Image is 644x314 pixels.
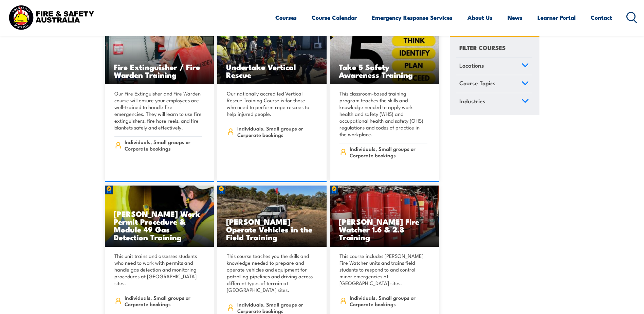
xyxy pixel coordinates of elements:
[456,93,532,111] a: Industries
[459,61,484,70] span: Locations
[237,301,315,314] span: Individuals, Small groups or Corporate bookings
[312,8,357,27] a: Course Calendar
[217,186,327,247] a: [PERSON_NAME] Operate Vehicles in the Field Training
[226,63,318,78] h3: Undertake Vertical Rescue
[226,217,318,241] h3: [PERSON_NAME] Operate Vehicles in the Field Training
[217,186,327,247] img: Santos Operate Vehicles in the Field training (1)
[537,8,576,27] a: Learner Portal
[456,57,532,75] a: Locations
[105,23,214,84] a: Fire Extinguisher / Fire Warden Training
[114,210,205,241] h3: [PERSON_NAME] Work Permit Procedure & Module 49 Gas Detection Training
[508,8,522,27] a: News
[350,294,427,307] span: Individuals, Small groups or Corporate bookings
[339,217,430,241] h3: [PERSON_NAME] Fire Watcher 1.6 & 2.8 Training
[114,252,203,286] p: This unit trains and assesses students who need to work with permits and handle gas detection and...
[237,125,315,138] span: Individuals, Small groups or Corporate bookings
[217,23,327,84] img: Undertake Vertical Rescue (1)
[339,63,430,78] h3: Take 5 Safety Awareness Training
[125,294,202,307] span: Individuals, Small groups or Corporate bookings
[459,79,496,88] span: Course Topics
[217,23,327,84] a: Undertake Vertical Rescue
[350,145,427,158] span: Individuals, Small groups or Corporate bookings
[227,90,315,117] p: Our nationally accredited Vertical Rescue Training Course is for those who need to perform rope r...
[330,23,439,84] img: Take 5 Safety Awareness Training
[330,186,439,247] img: Santos Fire Watcher 1.6 & 2.8
[105,186,214,247] img: Santos Work Permit Procedure & Module 49 Gas Detection Training (1)
[105,186,214,247] a: [PERSON_NAME] Work Permit Procedure & Module 49 Gas Detection Training
[372,8,453,27] a: Emergency Response Services
[339,90,428,138] p: This classroom-based training program teaches the skills and knowledge needed to apply work healt...
[125,139,202,152] span: Individuals, Small groups or Corporate bookings
[227,252,315,293] p: This course teaches you the skills and knowledge needed to prepare and operate vehicles and equip...
[330,186,439,247] a: [PERSON_NAME] Fire Watcher 1.6 & 2.8 Training
[591,8,612,27] a: Contact
[114,90,203,131] p: Our Fire Extinguisher and Fire Warden course will ensure your employees are well-trained to handl...
[114,63,205,78] h3: Fire Extinguisher / Fire Warden Training
[459,43,505,52] h4: FILTER COURSES
[339,252,428,286] p: This course includes [PERSON_NAME] Fire Watcher units and trains field students to respond to and...
[105,23,214,84] img: Fire Extinguisher Fire Warden Training
[275,8,297,27] a: Courses
[459,97,485,106] span: Industries
[456,75,532,93] a: Course Topics
[467,8,493,27] a: About Us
